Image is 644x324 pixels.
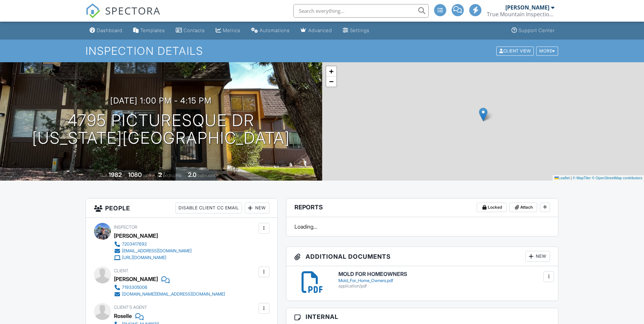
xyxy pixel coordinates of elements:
[87,24,125,37] a: Dashboard
[100,173,108,178] span: Built
[519,27,555,33] div: Support Center
[487,11,554,18] div: True Mountain Inspections
[213,24,243,37] a: Metrics
[350,27,369,33] div: Settings
[245,203,269,213] div: New
[592,176,642,180] a: © OpenStreetMap contributors
[159,171,162,178] div: 2
[105,3,161,18] span: SPECTORA
[143,173,152,178] span: sq. ft.
[298,24,335,37] a: Advanced
[536,46,558,55] div: More
[86,199,278,218] h3: People
[114,241,192,248] a: 7203417692
[573,176,591,180] a: © MapTiler
[110,96,212,105] h3: [DATE] 1:00 pm - 4:15 pm
[163,173,182,178] span: bedrooms
[496,46,534,55] div: Client View
[293,4,429,18] input: Search everything...
[509,24,557,37] a: Support Center
[114,291,225,298] a: [DOMAIN_NAME][EMAIL_ADDRESS][DOMAIN_NAME]
[114,268,128,273] span: Client
[340,24,372,37] a: Settings
[329,67,333,75] span: +
[223,27,240,33] div: Metrics
[338,283,550,289] div: application/pdf
[286,247,558,266] h3: Additional Documents
[173,24,208,37] a: Contacts
[128,171,142,178] div: 1080
[86,3,100,18] img: The Best Home Inspection Software - Spectora
[571,176,572,180] span: |
[97,27,122,33] div: Dashboard
[114,225,137,230] span: Inspector
[32,112,290,147] h1: 4795 Picturesque Dr [US_STATE][GEOGRAPHIC_DATA]
[338,271,550,277] h6: MOLD FOR HOMEOWNERS
[505,4,549,11] div: [PERSON_NAME]
[338,271,550,288] a: MOLD FOR HOMEOWNERS Mold_For_Home_Owners.pdf application/pdf
[260,27,290,33] div: Automations
[122,241,147,247] div: 7203417692
[326,66,336,76] a: Zoom in
[130,24,168,37] a: Templates
[184,27,205,33] div: Contacts
[86,9,161,23] a: SPECTORA
[114,274,158,284] div: [PERSON_NAME]
[248,24,292,37] a: Automations (Advanced)
[496,48,535,53] a: Client View
[114,284,225,291] a: 7193305006
[114,254,192,261] a: [URL][DOMAIN_NAME]
[140,27,165,33] div: Templates
[525,251,550,262] div: New
[109,171,122,178] div: 1982
[114,311,132,321] a: Roselle
[329,77,333,86] span: −
[114,305,147,310] span: Client's Agent
[188,171,196,178] div: 2.0
[308,27,332,33] div: Advanced
[114,248,192,254] a: [EMAIL_ADDRESS][DOMAIN_NAME]
[114,231,158,241] div: [PERSON_NAME]
[122,292,225,297] div: [DOMAIN_NAME][EMAIL_ADDRESS][DOMAIN_NAME]
[122,255,166,260] div: [URL][DOMAIN_NAME]
[122,285,147,290] div: 7193305006
[479,108,487,121] img: Marker
[86,45,559,57] h1: Inspection Details
[338,278,550,283] div: Mold_For_Home_Owners.pdf
[326,76,336,87] a: Zoom out
[175,203,242,213] div: Disable Client CC Email
[554,176,570,180] a: Leaflet
[122,248,192,254] div: [EMAIL_ADDRESS][DOMAIN_NAME]
[197,173,217,178] span: bathrooms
